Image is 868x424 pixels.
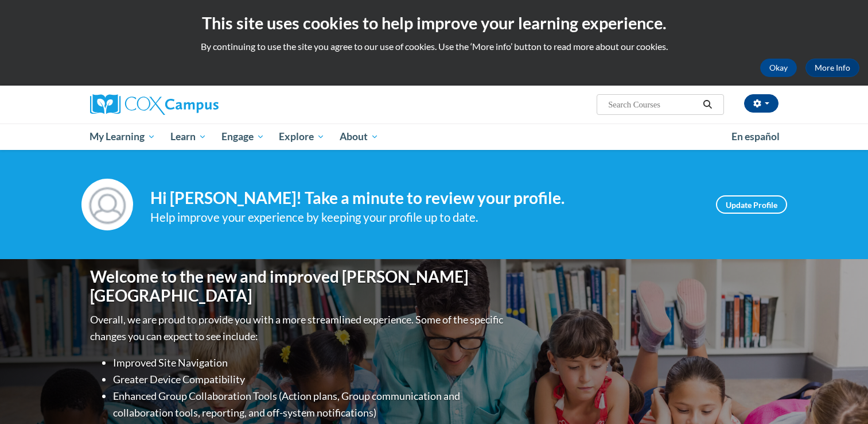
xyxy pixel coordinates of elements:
a: Learn [163,124,214,150]
li: Greater Device Compatibility [113,371,506,388]
h4: Hi [PERSON_NAME]! Take a minute to review your profile. [150,188,699,208]
span: About [340,130,379,144]
span: Learn [170,130,207,144]
img: Cox Campus [90,94,219,115]
div: Help improve your experience by keeping your profile up to date. [150,208,699,227]
button: Search [699,98,716,111]
a: More Info [805,59,859,77]
span: Explore [279,130,325,144]
div: Main menu [73,124,796,150]
img: Profile Image [81,179,133,230]
a: About [332,124,386,150]
a: My Learning [83,124,164,150]
span: Engage [221,130,264,144]
span: My Learning [89,130,155,144]
a: Explore [271,124,332,150]
a: En español [724,125,787,149]
p: Overall, we are proud to provide you with a more streamlined experience. Some of the specific cha... [90,311,506,345]
li: Enhanced Group Collaboration Tools (Action plans, Group communication and collaboration tools, re... [113,388,506,421]
a: Cox Campus [90,94,308,115]
h1: Welcome to the new and improved [PERSON_NAME][GEOGRAPHIC_DATA] [90,267,506,306]
li: Improved Site Navigation [113,354,506,371]
p: By continuing to use the site you agree to our use of cookies. Use the ‘More info’ button to read... [9,40,859,53]
button: Okay [760,59,797,77]
button: Account Settings [744,94,779,113]
h2: This site uses cookies to help improve your learning experience. [9,11,859,34]
a: Update Profile [716,195,787,214]
a: Engage [214,124,272,150]
input: Search Courses [607,98,699,111]
span: En español [731,130,780,142]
